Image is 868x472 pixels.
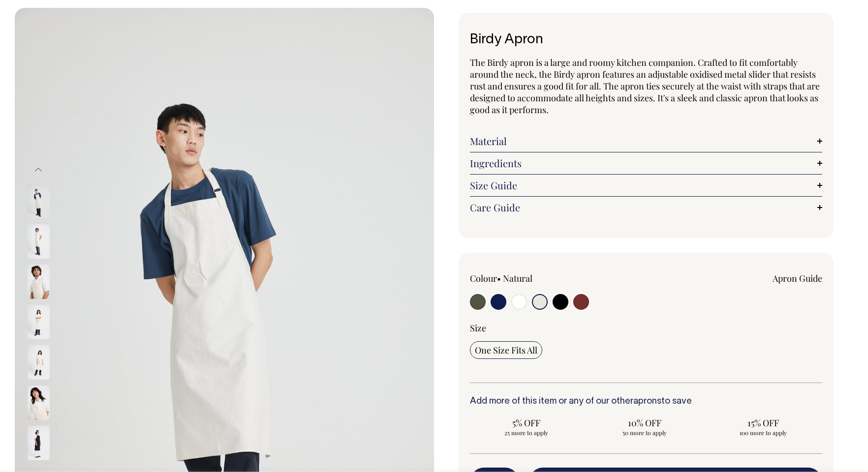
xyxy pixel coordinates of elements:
[470,202,822,213] a: Care Guide
[28,184,50,218] img: natural
[712,429,814,437] span: 100 more to apply
[28,265,50,299] img: natural
[28,305,50,339] img: natural
[589,414,701,440] input: 10% OFF 50 more to apply
[475,429,578,437] span: 25 more to apply
[470,397,822,407] h6: Add more of this item or any of our other to save
[28,345,50,380] img: natural
[470,135,822,147] a: Material
[470,341,542,359] input: One Size Fits All
[707,414,819,440] input: 15% OFF 100 more to apply
[470,322,822,334] div: Size
[475,417,578,429] span: 5% OFF
[28,385,50,420] img: natural
[470,32,822,48] h1: Birdy Apron
[470,179,822,191] a: Size Guide
[470,57,820,116] span: The Birdy apron is a large and roomy kitchen companion. Crafted to fit comfortably around the nec...
[633,397,661,406] a: aprons
[470,157,822,169] a: Ingredients
[593,417,696,429] span: 10% OFF
[475,344,537,356] span: One Size Fits All
[28,224,50,259] img: natural
[28,426,50,460] img: black
[497,272,501,284] span: •
[31,159,46,181] button: Previous
[470,414,583,440] input: 5% OFF 25 more to apply
[593,429,696,437] span: 50 more to apply
[470,272,611,284] div: Colour
[712,417,814,429] span: 15% OFF
[503,272,532,284] label: Natural
[773,272,822,284] a: Apron Guide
